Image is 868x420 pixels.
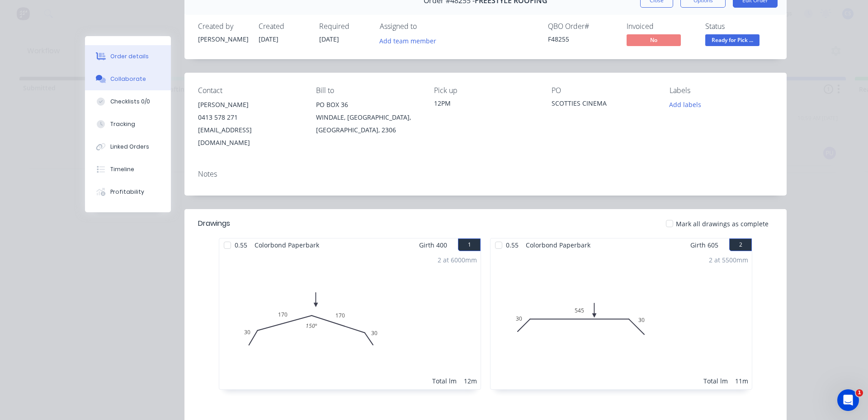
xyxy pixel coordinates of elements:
div: Timeline [110,165,134,173]
div: Created by [198,22,248,31]
button: Linked Orders [85,135,171,158]
div: 0413 578 271 [198,111,302,124]
div: PO BOX 36 [316,98,420,111]
div: 11m [735,376,748,386]
div: Order details [110,52,149,61]
div: Profitability [110,188,144,196]
span: Ready for Pick ... [705,34,759,46]
div: 2 at 5500mm [709,255,748,265]
button: Timeline [85,158,171,181]
div: [PERSON_NAME] [198,98,302,111]
div: [PERSON_NAME] [198,34,248,44]
div: Labels [670,86,773,95]
div: WINDALE, [GEOGRAPHIC_DATA], [GEOGRAPHIC_DATA], 2306 [316,111,420,136]
button: Tracking [85,113,171,135]
div: Total lm [703,376,728,386]
div: Linked Orders [110,143,149,151]
span: Girth 605 [690,238,718,252]
div: Created [259,22,308,31]
span: Girth 400 [419,238,447,252]
span: Mark all drawings as complete [676,219,769,229]
div: PO [552,86,655,95]
span: Colorbond Paperbark [522,238,594,252]
div: Pick up [434,86,538,95]
button: 1 [458,238,481,251]
div: 030545302 at 5500mmTotal lm11m [491,252,752,389]
div: Total lm [432,376,457,386]
div: QBO Order # [548,22,616,31]
div: 12PM [434,98,538,108]
div: Collaborate [110,75,146,83]
button: Ready for Pick ... [705,34,759,48]
div: [EMAIL_ADDRESS][DOMAIN_NAME] [198,124,302,149]
div: PO BOX 36WINDALE, [GEOGRAPHIC_DATA], [GEOGRAPHIC_DATA], 2306 [316,98,420,136]
button: 2 [729,238,752,251]
div: Drawings [198,218,230,229]
div: Required [319,22,369,31]
button: Checklists 0/0 [85,90,171,113]
div: SCOTTIES CINEMA [552,98,655,111]
div: Status [705,22,773,31]
div: [PERSON_NAME]0413 578 271[EMAIL_ADDRESS][DOMAIN_NAME] [198,98,302,149]
button: Profitability [85,181,171,203]
span: No [627,34,681,46]
div: F48255 [548,34,616,44]
span: 1 [856,389,863,397]
div: Contact [198,86,302,95]
button: Collaborate [85,68,171,90]
div: 03017017030150º2 at 6000mmTotal lm12m [219,252,481,389]
button: Add labels [665,98,706,111]
div: Tracking [110,120,135,128]
div: 12m [464,376,477,386]
div: Checklists 0/0 [110,98,150,106]
button: Add team member [380,34,441,47]
span: [DATE] [259,35,278,43]
div: Invoiced [627,22,694,31]
button: Add team member [375,34,441,47]
span: 0.55 [502,238,522,252]
div: Notes [198,170,773,178]
button: Order details [85,45,171,68]
span: 0.55 [231,238,251,252]
iframe: Intercom live chat [837,389,859,411]
div: Bill to [316,86,420,95]
div: Assigned to [380,22,470,31]
span: [DATE] [319,35,339,43]
div: 2 at 6000mm [438,255,477,265]
span: Colorbond Paperbark [251,238,323,252]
